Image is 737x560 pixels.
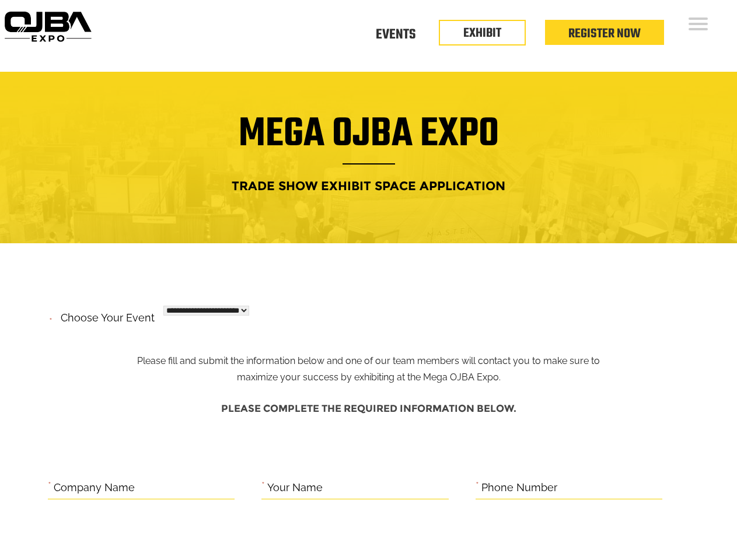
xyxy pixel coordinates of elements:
a: EXHIBIT [463,23,501,43]
label: Choose your event [54,302,155,327]
p: Please fill and submit the information below and one of our team members will contact you to make... [128,308,609,386]
label: Company Name [54,479,135,497]
label: Phone Number [481,479,557,497]
a: Register Now [568,24,641,44]
h4: Please complete the required information below. [48,397,690,420]
label: Your Name [267,479,323,497]
h1: Mega OJBA Expo [9,118,728,164]
h4: Trade Show Exhibit Space Application [9,175,728,197]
